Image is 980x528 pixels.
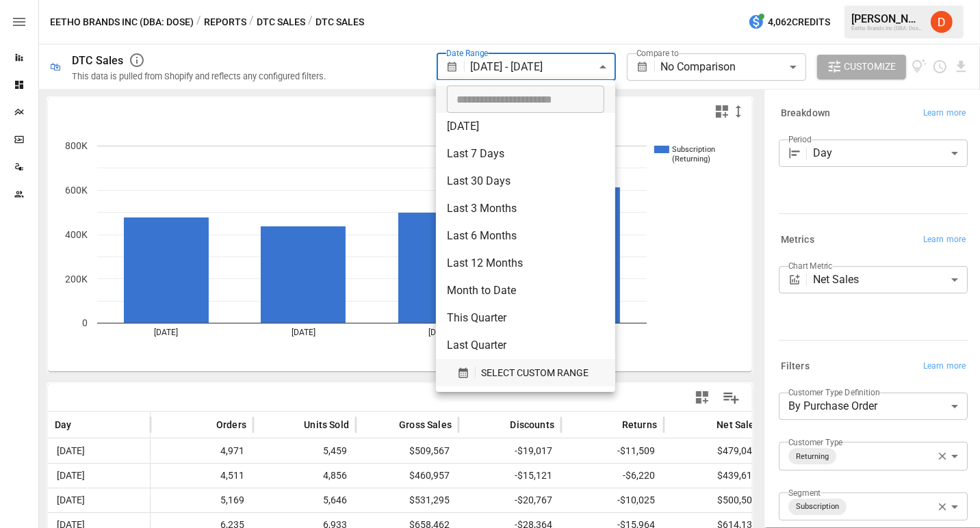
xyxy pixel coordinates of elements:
li: Last 12 Months [436,250,615,277]
li: Last 7 Days [436,140,615,168]
li: Last 30 Days [436,168,615,195]
li: Last 6 Months [436,222,615,250]
li: This Quarter [436,304,615,332]
button: SELECT CUSTOM RANGE [447,359,604,386]
li: Month to Date [436,277,615,304]
li: Last 3 Months [436,195,615,222]
span: SELECT CUSTOM RANGE [481,365,589,382]
li: [DATE] [436,113,615,140]
li: Last Quarter [436,332,615,359]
